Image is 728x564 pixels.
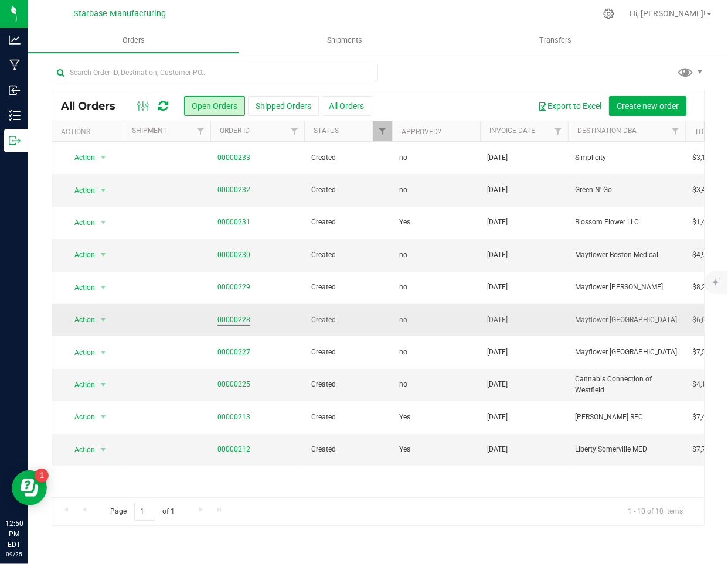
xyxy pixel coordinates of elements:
span: no [399,184,407,196]
span: [DATE] [487,152,508,163]
span: Mayflower [PERSON_NAME] [575,282,678,293]
span: no [399,315,407,326]
a: 00000233 [217,152,250,163]
span: select [96,442,111,458]
span: select [96,344,111,361]
inline-svg: Inventory [9,110,21,121]
span: [PERSON_NAME] REC [575,412,678,423]
span: no [399,152,407,163]
span: All Orders [61,100,127,112]
a: 00000225 [217,379,250,390]
a: 00000212 [217,444,250,455]
span: no [399,379,407,390]
button: Open Orders [184,96,245,116]
p: 09/25 [5,550,23,559]
span: [DATE] [487,184,508,196]
inline-svg: Inbound [9,84,21,96]
a: Filter [373,121,392,141]
iframe: Resource center [12,470,47,505]
span: select [96,149,111,166]
span: Yes [399,444,410,455]
div: Manage settings [601,8,616,19]
a: 00000231 [217,217,250,228]
div: Actions [61,128,118,136]
span: Created [311,249,385,261]
span: Mayflower [GEOGRAPHIC_DATA] [575,315,678,326]
span: 1 - 10 of 10 items [618,503,692,520]
span: Action [64,409,96,425]
span: Created [311,315,385,326]
span: $7,740.00 [692,444,724,455]
span: no [399,282,407,293]
span: Created [311,379,385,390]
a: 00000232 [217,184,250,196]
a: Filter [666,121,685,141]
a: Shipments [239,28,450,53]
span: Created [311,152,385,163]
inline-svg: Manufacturing [9,59,21,71]
span: Yes [399,412,410,423]
iframe: Resource center unread badge [35,469,49,483]
span: Liberty Somerville MED [575,444,678,455]
span: select [96,182,111,199]
a: Transfers [450,28,661,53]
span: Create new order [617,101,679,111]
span: select [96,247,111,263]
span: [DATE] [487,315,508,326]
span: $3,120.00 [692,152,724,163]
span: Created [311,184,385,196]
inline-svg: Outbound [9,135,21,146]
a: Orders [28,28,239,53]
span: Green N' Go [575,184,678,196]
a: 00000228 [217,315,250,326]
span: Action [64,377,96,393]
span: Blossom Flower LLC [575,217,678,228]
a: Approved? [402,128,441,136]
a: Status [314,127,339,135]
span: Action [64,149,96,166]
span: Yes [399,217,410,228]
span: $1,440.00 [692,217,724,228]
a: Shipment [132,127,167,135]
a: Filter [549,121,568,141]
span: Cannabis Connection of Westfield [575,374,678,396]
a: 00000227 [217,347,250,358]
inline-svg: Analytics [9,34,21,46]
span: $8,217.50 [692,282,724,293]
span: Created [311,217,385,228]
span: [DATE] [487,347,508,358]
button: Export to Excel [530,96,609,116]
span: $4,940.00 [692,249,724,261]
span: [DATE] [487,412,508,423]
button: Create new order [609,96,686,116]
p: 12:50 PM EDT [5,518,23,550]
span: Page of 1 [100,503,185,521]
span: Created [311,444,385,455]
span: [DATE] [487,282,508,293]
span: select [96,409,111,425]
input: Search Order ID, Destination, Customer PO... [52,64,378,81]
span: select [96,279,111,296]
button: All Orders [322,96,372,116]
span: [DATE] [487,217,508,228]
span: no [399,249,407,261]
span: Created [311,282,385,293]
a: 00000229 [217,282,250,293]
span: $6,637.50 [692,315,724,326]
span: Hi, [PERSON_NAME]! [630,9,706,18]
span: Created [311,412,385,423]
a: Invoice Date [489,127,535,135]
span: Action [64,247,96,263]
span: Action [64,279,96,296]
span: no [399,347,407,358]
span: $4,120.80 [692,379,724,390]
a: Filter [285,121,304,141]
input: 1 [134,503,155,521]
a: Destination DBA [577,127,637,135]
span: $7,587.50 [692,347,724,358]
span: Transfers [524,35,588,46]
span: select [96,214,111,231]
span: Mayflower Boston Medical [575,249,678,261]
span: Action [64,182,96,199]
span: Action [64,344,96,361]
